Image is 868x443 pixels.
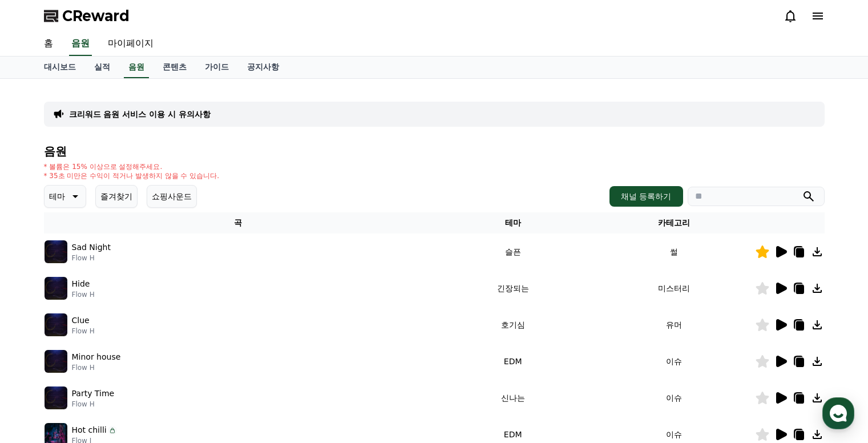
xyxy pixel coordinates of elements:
p: Flow H [72,327,95,336]
td: 이슈 [594,380,755,416]
img: music [45,277,67,300]
a: CReward [44,7,130,25]
button: 채널 등록하기 [609,186,683,207]
p: Flow H [72,253,111,263]
a: 콘텐츠 [154,57,196,78]
th: 곡 [44,212,433,233]
td: 신나는 [432,380,594,416]
td: 슬픈 [432,233,594,270]
a: 대시보드 [35,57,85,78]
p: Hide [72,278,90,290]
img: music [45,313,67,336]
img: music [45,240,67,263]
p: Flow H [72,363,121,372]
p: 테마 [49,188,65,204]
a: 가이드 [196,57,238,78]
a: 마이페이지 [99,32,163,56]
td: 썰 [594,233,755,270]
td: 미스터리 [594,270,755,307]
h4: 음원 [44,145,825,158]
a: 음원 [69,32,92,56]
p: Party Time [72,388,115,400]
td: 이슈 [594,343,755,380]
a: 공지사항 [238,57,288,78]
a: 음원 [124,57,149,78]
td: 유머 [594,307,755,343]
a: 크리워드 음원 서비스 이용 시 유의사항 [69,108,211,120]
img: music [45,386,67,409]
span: CReward [62,7,130,25]
td: EDM [432,343,594,380]
button: 테마 [44,185,86,208]
button: 즐겨찾기 [95,185,138,208]
p: * 35초 미만은 수익이 적거나 발생하지 않을 수 있습니다. [44,171,220,180]
td: 긴장되는 [432,270,594,307]
a: 실적 [85,57,119,78]
p: Minor house [72,351,121,363]
p: Flow H [72,290,95,299]
p: Flow H [72,400,115,409]
p: Hot chilli [72,424,107,436]
p: Clue [72,315,90,327]
th: 카테고리 [594,212,755,233]
th: 테마 [432,212,594,233]
p: * 볼륨은 15% 이상으로 설정해주세요. [44,162,220,171]
a: 홈 [35,32,62,56]
td: 호기심 [432,307,594,343]
button: 쇼핑사운드 [147,185,197,208]
img: music [45,350,67,373]
p: Sad Night [72,241,111,253]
